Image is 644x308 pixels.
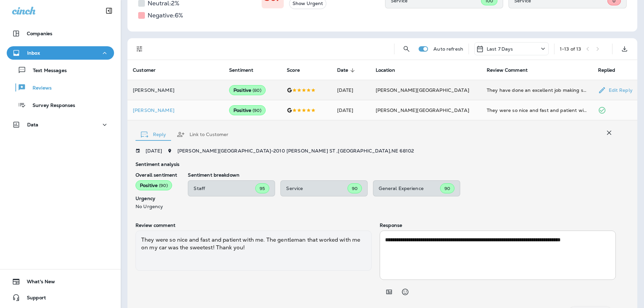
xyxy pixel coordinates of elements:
[26,68,67,74] p: Text Messages
[260,186,265,191] span: 95
[332,100,370,120] td: [DATE]
[560,46,581,52] div: 1 - 13 of 13
[487,67,536,73] span: Review Comment
[598,67,624,73] span: Replied
[376,87,469,93] span: [PERSON_NAME][GEOGRAPHIC_DATA]
[379,186,440,191] p: General Experience
[398,285,412,299] button: Select an emoji
[136,223,372,228] p: Review comment
[133,42,146,56] button: Filters
[136,180,172,190] div: Positive
[7,291,114,304] button: Support
[27,50,40,56] p: Inbox
[337,67,348,73] span: Date
[618,42,631,56] button: Export as CSV
[133,108,218,113] p: [PERSON_NAME]
[400,42,413,56] button: Search Reviews
[7,118,114,131] button: Data
[26,103,75,109] p: Survey Responses
[7,98,114,112] button: Survey Responses
[487,67,528,73] span: Review Comment
[159,183,168,188] span: ( 90 )
[487,46,513,52] p: Last 7 Days
[136,122,171,146] button: Reply
[7,80,114,95] button: Reviews
[136,162,616,167] p: Sentiment analysis
[146,148,162,153] p: [DATE]
[286,186,347,191] p: Service
[133,87,218,93] p: [PERSON_NAME]
[376,67,395,73] span: Location
[287,67,309,73] span: Score
[380,223,616,228] p: Response
[177,148,414,154] span: [PERSON_NAME][GEOGRAPHIC_DATA] - 2010 [PERSON_NAME] ST , [GEOGRAPHIC_DATA] , NE 68102
[133,67,164,73] span: Customer
[26,85,52,91] p: Reviews
[433,46,463,52] p: Auto refresh
[133,67,156,73] span: Customer
[27,31,52,36] p: Companies
[136,196,177,201] p: Urgency
[7,63,114,77] button: Text Messages
[100,4,118,17] button: Collapse Sidebar
[7,275,114,288] button: What's New
[136,231,372,271] div: They were so nice and fast and patient with me. The gentleman that worked with me on my car was t...
[194,186,255,191] p: Staff
[7,27,114,40] button: Companies
[148,10,183,21] h5: Negative: 6 %
[382,285,396,299] button: Add in a premade template
[229,67,253,73] span: Sentiment
[352,186,358,191] span: 90
[598,67,615,73] span: Replied
[229,67,262,73] span: Sentiment
[171,122,234,146] button: Link to Customer
[229,105,266,115] div: Positive
[253,108,261,113] span: ( 90 )
[606,87,633,93] p: Edit Reply
[337,67,357,73] span: Date
[332,80,370,100] td: [DATE]
[229,85,266,95] div: Positive
[287,67,300,73] span: Score
[188,172,616,178] p: Sentiment breakdown
[133,108,218,113] div: Click to view Customer Drawer
[20,279,55,287] span: What's New
[487,107,587,114] div: They were so nice and fast and patient with me. The gentleman that worked with me on my car was t...
[136,172,177,178] p: Overall sentiment
[376,107,469,113] span: [PERSON_NAME][GEOGRAPHIC_DATA]
[27,122,39,127] p: Data
[444,186,450,191] span: 90
[136,204,177,209] p: No Urgency
[20,295,46,303] span: Support
[7,46,114,60] button: Inbox
[487,87,587,94] div: They have done an excellent job making sure my tires are safe and functional.
[253,87,261,93] span: ( 80 )
[376,67,404,73] span: Location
